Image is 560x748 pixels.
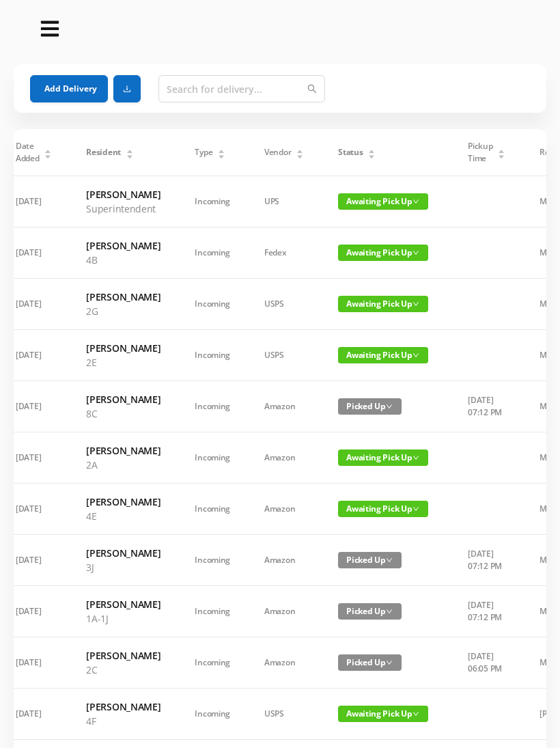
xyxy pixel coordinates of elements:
h6: [PERSON_NAME] [86,699,160,714]
p: 4E [86,509,160,523]
span: Date Added [16,140,40,165]
span: Awaiting Pick Up [338,706,428,722]
td: Amazon [247,637,321,689]
p: 2C [86,663,160,677]
i: icon: caret-up [498,148,505,152]
i: icon: caret-up [296,148,304,152]
h6: [PERSON_NAME] [86,341,160,355]
i: icon: caret-up [44,148,52,152]
h6: [PERSON_NAME] [86,443,160,458]
span: Awaiting Pick Up [338,245,428,261]
td: Amazon [247,586,321,637]
td: Incoming [178,330,247,381]
div: Sort [44,148,52,156]
td: Incoming [178,535,247,586]
span: Vendor [264,146,291,158]
span: Awaiting Pick Up [338,501,428,517]
span: Pickup Time [468,140,492,165]
td: USPS [247,330,321,381]
input: Search for delivery... [158,75,325,102]
td: Fedex [247,227,321,279]
p: 4F [86,714,160,728]
i: icon: down [386,659,393,666]
i: icon: search [307,84,317,94]
td: Amazon [247,535,321,586]
td: Incoming [178,381,247,432]
td: Amazon [247,484,321,535]
span: Awaiting Pick Up [338,193,428,210]
td: [DATE] 07:12 PM [451,535,522,586]
i: icon: down [412,352,419,359]
i: icon: caret-up [126,148,133,152]
span: Picked Up [338,654,402,671]
p: 2E [86,355,160,370]
p: 2G [86,304,160,318]
span: Picked Up [338,552,402,568]
button: icon: download [113,75,141,102]
td: USPS [247,279,321,330]
i: icon: down [412,505,419,512]
i: icon: down [412,249,419,256]
i: icon: down [412,454,419,461]
i: icon: caret-up [368,148,376,152]
h6: [PERSON_NAME] [86,238,160,253]
div: Sort [367,148,376,156]
td: Incoming [178,637,247,689]
td: Incoming [178,432,247,484]
i: icon: down [386,403,393,410]
div: Sort [217,148,225,156]
i: icon: down [412,710,419,717]
i: icon: down [412,301,419,307]
h6: [PERSON_NAME] [86,648,160,663]
h6: [PERSON_NAME] [86,392,160,406]
span: Awaiting Pick Up [338,296,428,312]
h6: [PERSON_NAME] [86,290,160,304]
td: Amazon [247,432,321,484]
td: Incoming [178,484,247,535]
i: icon: down [412,198,419,205]
i: icon: caret-down [126,153,133,157]
td: Amazon [247,381,321,432]
span: Awaiting Pick Up [338,347,428,363]
span: Status [338,146,363,158]
span: Picked Up [338,603,402,620]
i: icon: down [386,557,393,564]
h6: [PERSON_NAME] [86,546,160,560]
td: [DATE] 07:12 PM [451,586,522,637]
td: Incoming [178,689,247,740]
button: Add Delivery [30,75,108,102]
div: Sort [126,148,134,156]
td: [DATE] 06:05 PM [451,637,522,689]
i: icon: down [386,608,393,615]
td: [DATE] 07:12 PM [451,381,522,432]
i: icon: caret-down [368,153,376,157]
span: Type [195,146,212,158]
p: 3J [86,560,160,574]
i: icon: caret-up [218,148,225,152]
span: Awaiting Pick Up [338,449,428,466]
div: Sort [497,148,505,156]
h6: [PERSON_NAME] [86,187,160,202]
span: Picked Up [338,398,402,415]
td: Incoming [178,586,247,637]
td: Incoming [178,227,247,279]
span: Resident [86,146,121,158]
h6: [PERSON_NAME] [86,495,160,509]
p: 4B [86,253,160,267]
p: 2A [86,458,160,472]
p: 1A-1J [86,611,160,626]
i: icon: caret-down [44,153,52,157]
i: icon: caret-down [218,153,225,157]
td: USPS [247,689,321,740]
td: Incoming [178,279,247,330]
p: 8C [86,406,160,421]
td: UPS [247,176,321,227]
div: Sort [296,148,304,156]
i: icon: caret-down [296,153,304,157]
p: Superintendent [86,202,160,216]
i: icon: caret-down [498,153,505,157]
td: Incoming [178,176,247,227]
h6: [PERSON_NAME] [86,597,160,611]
